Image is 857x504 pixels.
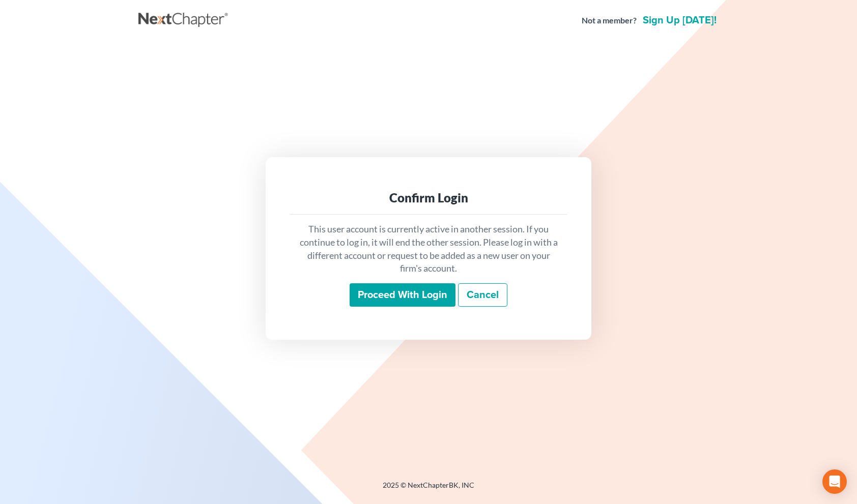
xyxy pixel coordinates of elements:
[582,15,637,26] strong: Not a member?
[641,15,719,25] a: Sign up [DATE]!
[350,283,455,307] input: Proceed with login
[298,190,559,206] div: Confirm Login
[298,223,559,275] p: This user account is currently active in another session. If you continue to log in, it will end ...
[822,469,847,494] div: Open Intercom Messenger
[458,283,507,307] a: Cancel
[138,480,719,498] div: 2025 © NextChapterBK, INC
